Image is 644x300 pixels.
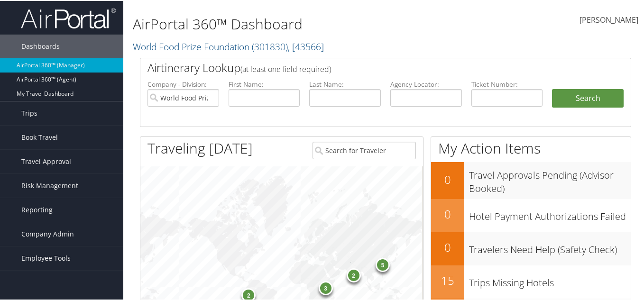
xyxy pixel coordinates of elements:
[376,257,390,271] div: 5
[469,163,631,194] h3: Travel Approvals Pending (Advisor Booked)
[469,204,631,222] h3: Hotel Payment Authorizations Failed
[21,34,60,57] span: Dashboards
[552,88,624,107] button: Search
[133,39,324,52] a: World Food Prize Foundation
[147,59,583,75] h2: Airtinerary Lookup
[309,79,381,88] label: Last Name:
[431,231,631,264] a: 0Travelers Need Help (Safety Check)
[147,137,253,157] h1: Traveling [DATE]
[431,198,631,231] a: 0Hotel Payment Authorizations Failed
[431,272,464,288] h2: 15
[252,39,288,52] span: ( 301830 )
[21,100,37,124] span: Trips
[431,205,464,221] h2: 0
[431,238,464,255] h2: 0
[229,79,300,88] label: First Name:
[431,161,631,198] a: 0Travel Approvals Pending (Advisor Booked)
[147,79,219,88] label: Company - Division:
[240,63,331,73] span: (at least one field required)
[471,79,543,88] label: Ticket Number:
[431,171,464,187] h2: 0
[288,39,324,52] span: , [ 43566 ]
[21,221,74,245] span: Company Admin
[469,271,631,289] h3: Trips Missing Hotels
[313,141,416,158] input: Search for Traveler
[469,237,631,255] h3: Travelers Need Help (Safety Check)
[21,6,116,28] img: airportal-logo.png
[319,280,333,294] div: 3
[347,267,361,281] div: 2
[133,13,470,33] h1: AirPortal 360™ Dashboard
[431,137,631,157] h1: My Action Items
[390,79,462,88] label: Agency Locator:
[21,245,71,269] span: Employee Tools
[580,14,638,24] span: [PERSON_NAME]
[21,149,71,173] span: Travel Approval
[580,5,638,34] a: [PERSON_NAME]
[21,125,58,148] span: Book Travel
[431,264,631,298] a: 15Trips Missing Hotels
[21,173,78,197] span: Risk Management
[21,197,53,221] span: Reporting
